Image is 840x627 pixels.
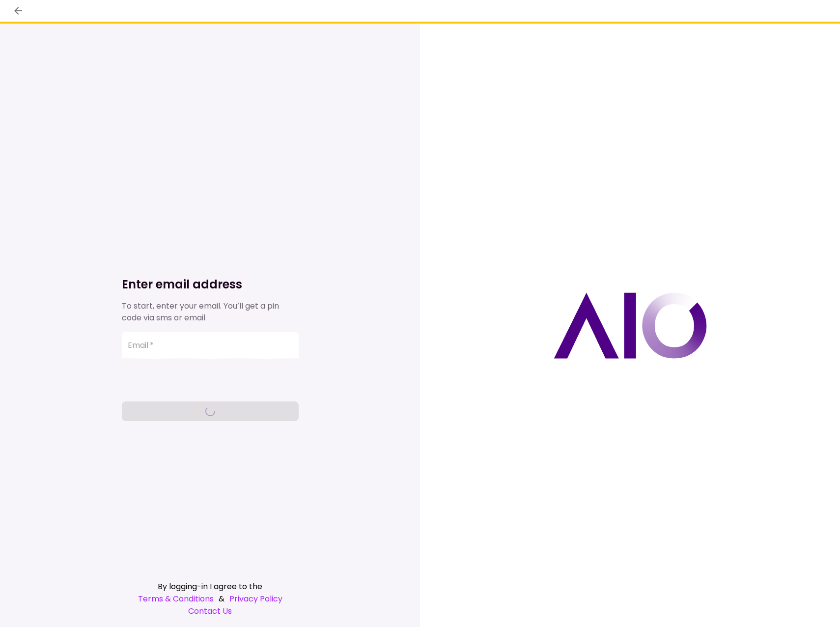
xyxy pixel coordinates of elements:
div: To start, enter your email. You’ll get a pin code via sms or email [122,300,299,324]
a: Contact Us [122,605,299,617]
div: By logging-in I agree to the [122,580,299,593]
button: back [10,2,27,19]
div: & [122,593,299,605]
a: Privacy Policy [229,593,282,605]
h1: Enter email address [122,277,299,292]
img: AIO logo [554,292,707,359]
a: Terms & Conditions [138,593,214,605]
